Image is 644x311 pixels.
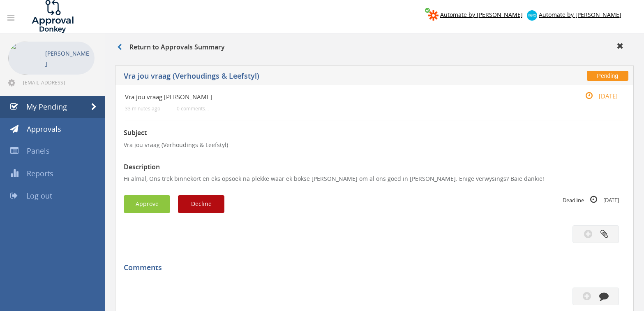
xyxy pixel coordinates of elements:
[27,124,61,134] span: Approvals
[45,48,90,69] p: [PERSON_NAME]
[527,10,537,21] img: xero-logo.png
[124,72,476,82] h5: Vra jou vraag (Verhoudings & Leefstyl)
[178,195,224,213] button: Decline
[26,191,52,201] span: Log out
[125,105,160,112] small: 33 minutes ago
[440,11,523,19] span: Automate by [PERSON_NAME]
[27,146,50,156] span: Panels
[117,44,225,51] h3: Return to Approvals Summary
[125,94,541,101] h4: Vra jou vraag [PERSON_NAME]
[587,71,628,81] span: Pending
[124,264,619,272] h5: Comments
[428,10,439,21] img: zapier-logomark.png
[26,102,67,112] span: My Pending
[539,11,621,19] span: Automate by [PERSON_NAME]
[27,168,53,178] span: Reports
[124,175,625,183] p: Hi almal, Ons trek binnekort en eks opsoek na plekke waar ek bokse [PERSON_NAME] om al ons goed i...
[23,79,93,86] span: [EMAIL_ADDRESS][DOMAIN_NAME]
[124,164,625,171] h3: Description
[124,141,625,149] p: Vra jou vraag (Verhoudings & Leefstyl)
[124,195,170,213] button: Approve
[577,91,618,101] small: [DATE]
[563,195,619,204] small: Deadline [DATE]
[124,129,625,137] h3: Subject
[177,105,209,112] small: 0 comments...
